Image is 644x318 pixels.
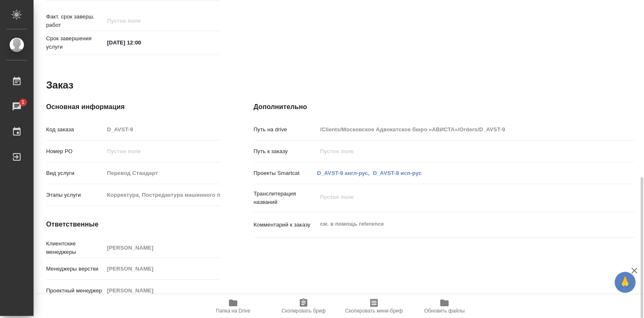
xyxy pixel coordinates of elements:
[254,169,317,177] p: Проекты Smartcat
[345,308,402,314] span: Скопировать мини-бриф
[104,15,177,27] input: Пустое поле
[317,217,603,231] textarea: см. в помощь reference
[615,272,636,293] button: 🙏
[317,170,369,176] a: D_AVST-9 англ-рус,
[254,147,317,156] p: Путь к заказу
[2,96,31,117] a: 1
[46,125,104,134] p: Код заказа
[46,287,104,295] p: Проектный менеджер
[339,295,409,318] button: Скопировать мини-бриф
[409,295,480,318] button: Обновить файлы
[46,78,73,92] h2: Заказ
[198,295,268,318] button: Папка на Drive
[104,242,220,254] input: Пустое поле
[46,34,104,51] p: Срок завершения услуги
[46,147,104,156] p: Номер РО
[104,145,220,157] input: Пустое поле
[104,284,220,297] input: Пустое поле
[317,145,603,157] input: Пустое поле
[254,190,317,206] p: Транслитерация названий
[317,123,603,136] input: Пустое поле
[618,274,632,291] span: 🙏
[281,308,325,314] span: Скопировать бриф
[104,263,220,275] input: Пустое поле
[46,169,104,177] p: Вид услуги
[216,308,250,314] span: Папка на Drive
[16,98,29,107] span: 1
[46,102,220,112] h4: Основная информация
[254,125,317,134] p: Путь на drive
[268,295,339,318] button: Скопировать бриф
[104,167,220,179] input: Пустое поле
[254,221,317,229] p: Комментарий к заказу
[46,13,104,29] p: Факт. срок заверш. работ
[46,219,220,229] h4: Ответственные
[46,265,104,273] p: Менеджеры верстки
[46,191,104,199] p: Этапы услуги
[104,123,220,136] input: Пустое поле
[46,240,104,256] p: Клиентские менеджеры
[373,170,421,176] a: D_AVST-9 исп-рус
[104,36,177,49] input: ✎ Введи что-нибудь
[104,189,220,201] input: Пустое поле
[424,308,465,314] span: Обновить файлы
[254,102,635,112] h4: Дополнительно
